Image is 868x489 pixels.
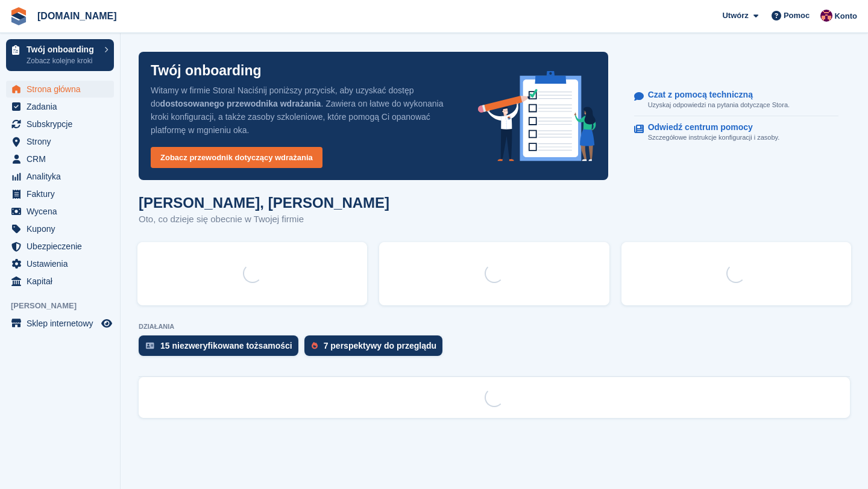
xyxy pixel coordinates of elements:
p: Oto, co dzieje się obecnie w Twojej firmie [139,213,389,226]
span: Wycena [27,203,99,220]
a: Odwiedź centrum pomocy Szczegółowe instrukcje konfiguracji i zasoby. [634,116,838,149]
p: DZIAŁANIA [139,323,850,331]
a: menu [6,220,114,237]
a: menu [6,81,114,98]
a: 15 niezweryfikowane tożsamości [139,335,304,362]
a: menu [6,255,114,272]
a: menu [6,133,114,150]
div: 15 niezweryfikowane tożsamości [160,341,292,350]
div: 7 perspektywy do przeglądu [324,341,437,350]
p: Uzyskaj odpowiedzi na pytania dotyczące Stora. [648,100,790,110]
a: menu [6,151,114,167]
a: menu [6,238,114,255]
a: menu [6,98,114,115]
p: Czat z pomocą techniczną [648,90,780,100]
span: Analityka [27,168,99,185]
span: CRM [27,151,99,167]
p: Szczegółowe instrukcje konfiguracji i zasoby. [648,132,780,143]
img: prospect-51fa495bee0391a8d652442698ab0144808aea92771e9ea1ae160a38d050c398.svg [312,342,318,349]
span: Kapitał [27,273,99,290]
img: Mateusz Kacwin [820,10,832,22]
a: menu [6,273,114,290]
a: Zobacz przewodnik dotyczący wdrażania [151,147,322,168]
span: Subskrypcje [27,116,99,132]
a: menu [6,203,114,220]
strong: dostosowanego przewodnika wdrażania [160,99,321,108]
span: Strony [27,133,99,150]
p: Twój onboarding [27,45,98,54]
a: [DOMAIN_NAME] [33,6,122,26]
img: stora-icon-8386f47178a22dfd0bd8f6a31ec36ba5ce8667c1dd55bd0f319d3a0aa187defe.svg [10,7,28,25]
a: menu [6,168,114,185]
a: 7 perspektywy do przeglądu [304,335,449,362]
a: Czat z pomocą techniczną Uzyskaj odpowiedzi na pytania dotyczące Stora. [634,84,838,117]
p: Witamy w firmie Stora! Naciśnij poniższy przycisk, aby uzyskać dostęp do . Zawiera on łatwe do wy... [151,84,459,137]
h1: [PERSON_NAME], [PERSON_NAME] [139,195,389,211]
span: Utwórz [722,10,748,22]
p: Zobacz kolejne kroki [27,55,98,66]
a: Podgląd sklepu [99,316,114,331]
span: Strona główna [27,81,99,98]
p: Twój onboarding [151,64,262,78]
span: Pomoc [784,10,810,22]
a: menu [6,116,114,132]
a: menu [6,185,114,202]
a: Twój onboarding Zobacz kolejne kroki [6,39,114,71]
img: verify_identity-adf6edd0f0f0b5bbfe63781bf79b02c33cf7c696d77639b501bdc392416b5a36.svg [146,342,154,349]
span: Ustawienia [27,255,99,272]
img: onboarding-info-6c161a55d2c0e0a8cae90662b2fe09162a5109e8cc188191df67fb4f79e88e88.svg [478,71,596,161]
span: Zadania [27,98,99,115]
span: Sklep internetowy [27,315,99,332]
span: Kupony [27,220,99,237]
p: Odwiedź centrum pomocy [648,122,770,132]
span: Ubezpieczenie [27,238,99,255]
span: [PERSON_NAME] [11,300,120,312]
a: menu [6,315,114,332]
span: Konto [834,10,857,22]
span: Faktury [27,185,99,202]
